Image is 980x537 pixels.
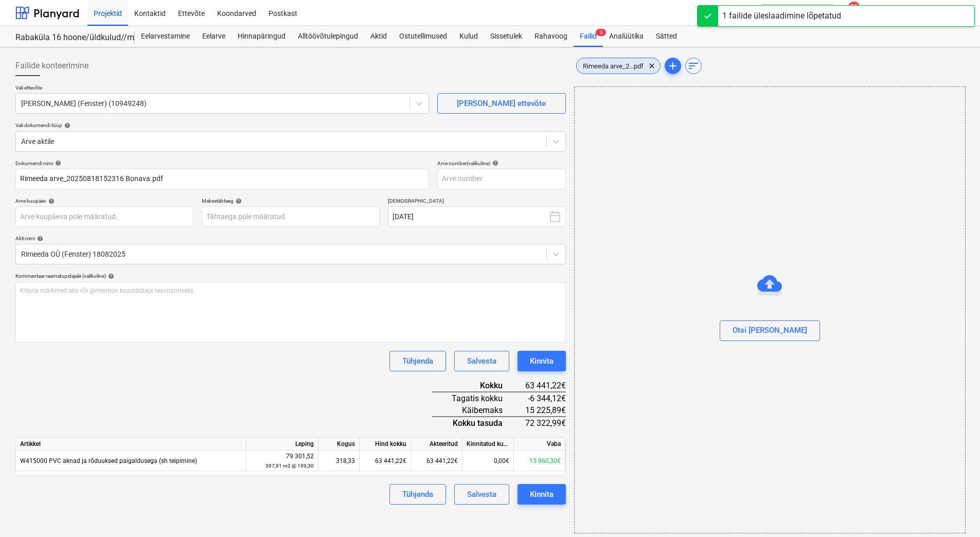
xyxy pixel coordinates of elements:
a: Eelarvestamine [135,26,196,47]
div: Failid [574,26,603,47]
div: Kommentaar raamatupidajale (valikuline) [15,273,566,279]
input: Arve kuupäeva pole määratud. [15,206,193,227]
div: Tagatis kokku [432,392,519,404]
button: Salvesta [454,484,509,505]
div: 63 441,22€ [411,451,462,471]
div: 72 322,99€ [519,417,566,429]
iframe: Chat Widget [929,488,980,537]
span: help [35,236,43,242]
a: Eelarve [196,26,231,47]
button: Otsi [PERSON_NAME] [720,320,820,341]
span: help [490,160,498,166]
div: Akti nimi [15,235,566,242]
p: Vali ettevõte [15,84,429,93]
div: Tühjenda [402,354,433,368]
button: Tühjenda [389,484,446,505]
button: [DATE] [388,206,566,227]
button: Kinnita [518,484,566,505]
div: Kinnita [530,488,554,501]
span: Rimeeda arve_2...pdf [577,62,650,70]
div: Otsi [PERSON_NAME] [733,324,807,337]
a: Rahavoog [528,26,574,47]
div: 63 441,22€ [519,380,566,392]
div: Kinnita [530,354,554,368]
a: Kulud [453,26,484,47]
div: 1 failide üleslaadimine lõpetatud [722,10,841,22]
a: Hinnapäringud [231,26,292,47]
div: Salvesta [467,354,496,368]
div: 318,33 [318,451,360,471]
input: Arve number [437,169,566,189]
div: Hind kokku [360,438,411,451]
div: Vaba [514,438,565,451]
div: [PERSON_NAME] ettevõte [457,97,546,110]
div: Kokku tasuda [432,417,519,429]
a: Sissetulek [484,26,528,47]
span: help [234,198,242,204]
div: Käibemaks [432,404,519,417]
input: Tähtaega pole määratud [202,206,380,227]
div: Kokku [432,380,519,392]
button: Salvesta [454,351,509,371]
span: help [62,122,70,129]
span: add [667,60,679,72]
small: 397,91 m2 @ 199,30 [265,463,314,469]
input: Dokumendi nimi [15,169,429,189]
p: [DEMOGRAPHIC_DATA] [388,198,566,206]
div: Arve number (valikuline) [437,160,566,167]
div: Arve kuupäev [15,198,193,204]
button: Kinnita [518,351,566,371]
div: 63 441,22€ [360,451,411,471]
div: Dokumendi nimi [15,160,429,167]
div: Akteeritud [411,438,462,451]
div: Salvesta [467,488,496,501]
div: Leping [246,438,318,451]
div: 79 301,52 [251,452,314,471]
div: 15 860,30€ [514,451,565,471]
button: Tühjenda [389,351,446,371]
span: sort [687,60,700,72]
a: Analüütika [603,26,650,47]
span: W415000 PVC aknad ja rõduuksed paigaldusega (sh teipimine) [20,457,197,464]
div: Otsi [PERSON_NAME] [574,86,966,533]
div: Vali dokumendi tüüp [15,122,566,129]
div: Artikkel [16,438,246,451]
span: help [46,198,55,204]
a: Aktid [364,26,393,47]
div: Rabaküla 16 hoone/üldkulud//maatööd (2101952//2101953) [15,32,122,43]
div: Maksetähtaeg [202,198,380,204]
div: Kogus [318,438,360,451]
a: Ostutellimused [393,26,453,47]
div: Tühjenda [402,488,433,501]
span: help [53,160,61,166]
div: 0,00€ [462,451,514,471]
div: -6 344,12€ [519,392,566,404]
div: 15 225,89€ [519,404,566,417]
span: Failide konteerimine [15,60,88,72]
a: Sätted [650,26,683,47]
span: clear [646,60,658,72]
a: Alltöövõtulepingud [292,26,364,47]
button: [PERSON_NAME] ettevõte [437,93,566,114]
div: Kinnitatud kulud [462,438,514,451]
span: 3 [596,29,606,36]
span: help [106,273,114,279]
a: Failid3 [574,26,603,47]
div: Rimeeda arve_2...pdf [576,58,661,74]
